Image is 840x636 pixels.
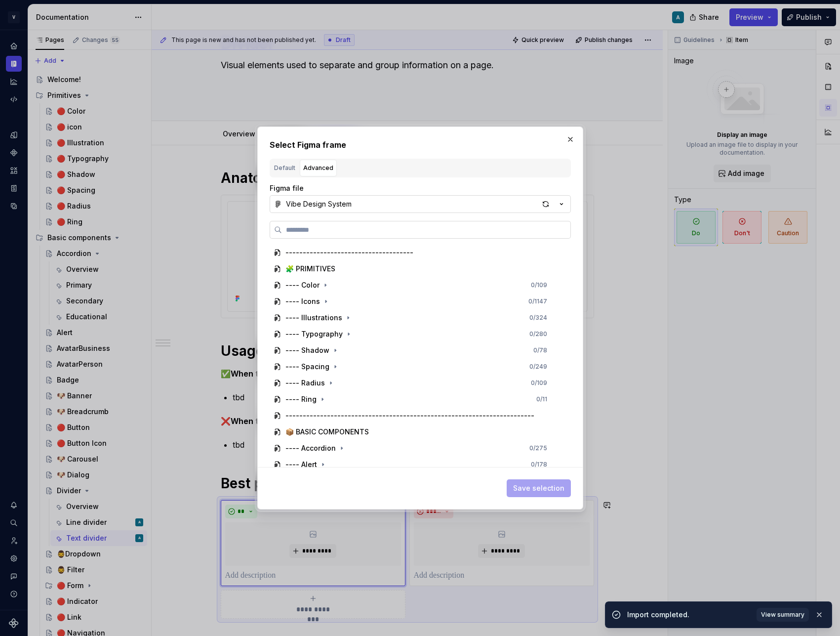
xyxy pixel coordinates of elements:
div: Default [274,163,295,173]
div: 0 / 109 [531,281,547,289]
div: Advanced [303,163,333,173]
div: ------------------------------------------------------------------------ [285,411,534,421]
div: ---- Icons [285,297,320,306]
div: 0 / 1147 [528,297,547,305]
div: 0 / 11 [536,395,547,403]
div: 0 / 78 [533,346,547,354]
div: ---- Alert [285,460,317,469]
label: Figma file [270,183,304,193]
div: ---- Typography [285,329,343,339]
span: View summary [761,611,804,619]
button: View summary [757,608,809,622]
div: ---- Illustrations [285,313,342,323]
button: Vibe Design System [270,195,571,213]
div: 0 / 275 [529,444,547,452]
div: 📦 BASIC COMPONENTS [285,427,369,437]
div: ---- Accordion [285,443,336,453]
div: 🧩 PRIMITIVES [285,264,335,274]
div: 0 / 324 [529,314,547,322]
div: Import completed. [627,610,751,620]
div: 0 / 249 [529,363,547,371]
div: ---- Color [285,280,320,290]
div: ---- Shadow [285,345,329,355]
div: 0 / 178 [531,461,547,468]
h2: Select Figma frame [270,139,571,151]
div: ---- Spacing [285,362,329,372]
div: ------------------------------------- [285,248,413,257]
div: ---- Radius [285,378,325,388]
div: ---- Ring [285,394,317,404]
div: 0 / 109 [531,379,547,387]
div: Vibe Design System [286,199,352,209]
div: 0 / 280 [529,330,547,338]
